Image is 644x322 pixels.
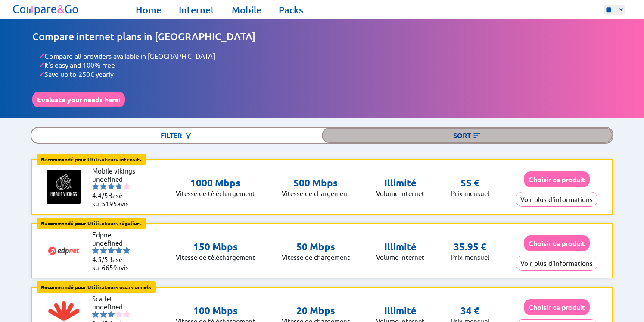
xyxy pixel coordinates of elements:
[100,183,107,190] img: starnr2
[524,299,590,315] button: Choisir ce produit
[179,4,215,16] a: Internet
[376,305,424,317] p: Illimité
[376,177,424,189] p: Illimité
[282,189,350,197] p: Vitesse de chargement
[32,30,612,43] h1: Compare internet plans in [GEOGRAPHIC_DATA]
[92,191,108,199] span: 4.4/5
[322,128,613,143] div: Sort
[108,183,115,190] img: starnr3
[282,241,350,253] p: 50 Mbps
[376,241,424,253] p: Illimité
[47,170,81,204] img: Logo of Mobile vikings
[176,241,255,253] p: 150 Mbps
[108,311,115,318] img: starnr3
[39,60,44,69] span: ✓
[92,294,144,303] li: Scarlet
[92,230,144,239] li: Edpnet
[39,51,612,60] li: Compare all providers available in [GEOGRAPHIC_DATA]
[176,177,255,189] p: 1000 Mbps
[115,311,122,318] img: starnr4
[108,247,115,254] img: starnr3
[41,284,151,290] b: Recommandé pour Utilisateurs occasionnels
[92,175,144,183] li: undefined
[516,192,597,207] button: Voir plus d'informations
[115,183,122,190] img: starnr4
[524,239,590,247] a: Choisir ce produit
[232,4,261,16] a: Mobile
[184,131,193,140] img: Button open the filtering menu
[376,253,424,261] p: Volume internet
[123,247,130,254] img: starnr5
[279,4,303,16] a: Packs
[516,195,597,203] a: Voir plus d'informations
[516,259,597,267] a: Voir plus d'informations
[100,311,107,318] img: starnr2
[92,303,144,311] li: undefined
[524,235,590,251] button: Choisir ce produit
[31,128,322,143] div: Filter
[47,234,81,268] img: Logo of Edpnet
[176,305,255,317] p: 100 Mbps
[92,239,144,247] li: undefined
[41,220,142,227] b: Recommandé pour Utilisateurs réguliers
[460,305,479,317] p: 34 €
[136,4,162,16] a: Home
[92,247,99,254] img: starnr1
[524,303,590,311] a: Choisir ce produit
[92,311,99,318] img: starnr1
[39,60,612,69] li: It's easy and 100% free
[39,69,612,79] li: Save up to 250€ yearly
[282,305,350,317] p: 20 Mbps
[92,191,144,208] li: Basé sur avis
[451,253,489,261] p: Prix mensuel
[32,92,125,107] button: Evaluate your needs here!
[41,156,142,163] b: Recommandé pour Utilisateurs intensifs
[376,189,424,197] p: Volume internet
[524,171,590,187] button: Choisir ce produit
[516,256,597,271] button: Voir plus d'informations
[460,177,479,189] p: 55 €
[524,175,590,183] a: Choisir ce produit
[102,263,117,271] span: 6659
[176,189,255,197] p: Vitesse de télé­chargement
[473,131,481,140] img: Button open the sorting menu
[176,253,255,261] p: Vitesse de télé­chargement
[454,241,486,253] p: 35.95 €
[123,183,130,190] img: starnr5
[92,167,144,175] li: Mobile vikings
[451,189,489,197] p: Prix mensuel
[92,183,99,190] img: starnr1
[282,177,350,189] p: 500 Mbps
[92,255,144,271] li: Basé sur avis
[11,2,81,17] img: Logo of Compare&Go
[39,51,44,60] span: ✓
[282,253,350,261] p: Vitesse de chargement
[102,199,117,208] span: 5195
[115,247,122,254] img: starnr4
[92,255,108,263] span: 4.5/5
[100,247,107,254] img: starnr2
[39,69,44,79] span: ✓
[123,311,130,318] img: starnr5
